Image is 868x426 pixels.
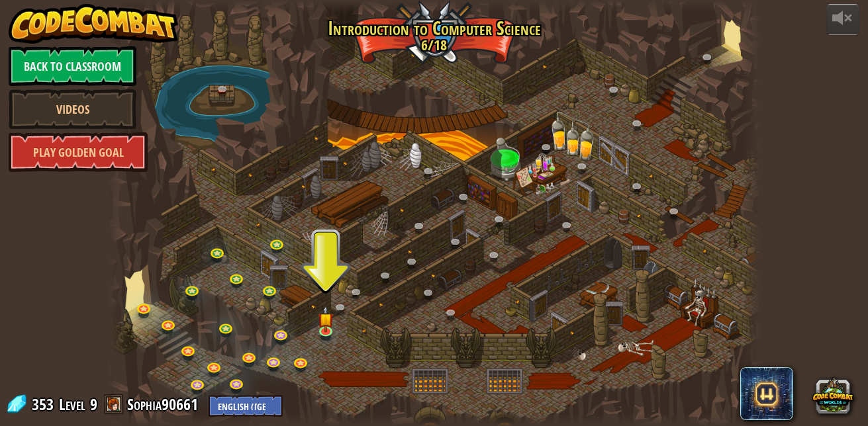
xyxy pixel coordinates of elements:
[826,4,859,35] button: Adjust volume
[9,46,136,86] a: Back to Classroom
[9,132,148,172] a: Play Golden Goal
[90,394,97,415] span: 9
[9,4,178,44] img: CodeCombat - Learn how to code by playing a game
[318,306,334,332] img: level-banner-started.png
[9,89,136,129] a: Videos
[127,394,202,415] a: Sophia90661
[59,394,85,415] span: Level
[32,394,58,415] span: 353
